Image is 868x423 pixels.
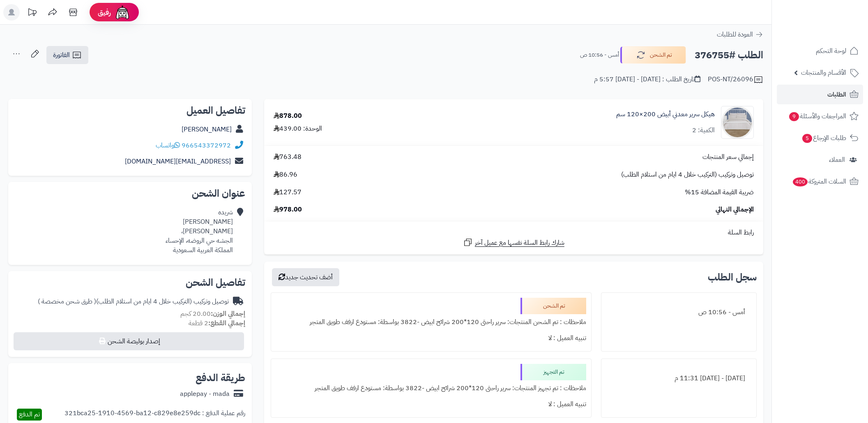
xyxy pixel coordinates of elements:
[46,46,88,64] a: الفاتورة
[274,152,302,162] span: 763.48
[22,4,42,23] a: تحديثات المنصة
[802,134,812,143] span: 5
[788,110,846,122] span: المراجعات والأسئلة
[53,50,70,60] span: الفاتورة
[716,205,754,214] span: الإجمالي النهائي
[812,23,860,40] img: logo-2.png
[695,47,763,64] h2: الطلب #376755
[182,140,231,150] a: 966543372972
[463,237,564,248] a: شارك رابط السلة نفسها مع عميل آخر
[276,314,586,330] div: ملاحظات : تم الشحن المنتجات: سرير راحتى 120*200 شرائح ابيض -3822 بواسطة: مستودع ارفف طويق المتجر
[125,156,231,166] a: [EMAIL_ADDRESS][DOMAIN_NAME]
[777,150,863,170] a: العملاء
[777,172,863,191] a: السلات المتروكة400
[38,297,229,306] div: توصيل وتركيب (التركيب خلال 4 ايام من استلام الطلب)
[606,304,751,320] div: أمس - 10:56 ص
[816,45,846,57] span: لوحة التحكم
[189,318,245,328] small: 2 قطعة
[15,189,245,198] h2: عنوان الشحن
[276,330,586,346] div: تنبيه العميل : لا
[15,106,245,115] h2: تفاصيل العميل
[156,140,180,150] a: واتساب
[211,309,245,319] strong: إجمالي الوزن:
[801,67,846,78] span: الأقسام والمنتجات
[789,112,799,121] span: 9
[708,272,757,282] h3: سجل الطلب
[276,380,586,396] div: ملاحظات : تم تجهيز المنتجات: سرير راحتى 120*200 شرائح ابيض -3822 بواسطة: مستودع ارفف طويق المتجر
[520,298,586,314] div: تم الشحن
[182,124,232,134] a: [PERSON_NAME]
[717,30,753,39] span: العودة للطلبات
[196,373,245,383] h2: طريقة الدفع
[114,4,131,21] img: ai-face.png
[717,30,763,39] a: العودة للطلبات
[777,128,863,148] a: طلبات الإرجاع5
[829,154,845,166] span: العملاء
[616,110,715,119] a: هيكل سرير معدني أبيض 200×120 سم
[98,7,111,17] span: رفيق
[777,85,863,104] a: الطلبات
[620,46,686,64] button: تم الشحن
[520,364,586,380] div: تم التجهيز
[801,132,846,144] span: طلبات الإرجاع
[274,170,297,179] span: 86.96
[606,370,751,386] div: [DATE] - [DATE] 11:31 م
[272,268,339,286] button: أضف تحديث جديد
[580,51,619,59] small: أمس - 10:56 ص
[64,409,245,421] div: رقم عملية الدفع : 321bca25-1910-4569-ba12-c829e8e259dc
[621,170,754,179] span: توصيل وتركيب (التركيب خلال 4 ايام من استلام الطلب)
[208,318,245,328] strong: إجمالي القطع:
[19,409,40,419] span: تم الدفع
[594,75,700,84] div: تاريخ الطلب : [DATE] - [DATE] 5:57 م
[180,389,230,399] div: applepay - mada
[827,89,846,100] span: الطلبات
[180,309,245,319] small: 20.00 كجم
[274,205,302,214] span: 978.00
[692,126,715,135] div: الكمية: 2
[475,238,564,248] span: شارك رابط السلة نفسها مع عميل آخر
[274,111,302,121] div: 878.00
[267,228,760,237] div: رابط السلة
[777,106,863,126] a: المراجعات والأسئلة9
[708,75,763,85] div: POS-NT/26096
[793,177,808,186] span: 400
[276,396,586,412] div: تنبيه العميل : لا
[274,188,302,197] span: 127.57
[166,208,233,255] div: شريده [PERSON_NAME] [PERSON_NAME]، الجشه حي الروضه، الإحساء المملكة العربية السعودية
[721,106,753,139] img: 1752405669-1-90x90.jpg
[14,332,244,350] button: إصدار بوليصة الشحن
[15,278,245,287] h2: تفاصيل الشحن
[38,297,96,306] span: ( طرق شحن مخصصة )
[702,152,754,162] span: إجمالي سعر المنتجات
[685,188,754,197] span: ضريبة القيمة المضافة 15%
[274,124,322,133] div: الوحدة: 439.00
[792,176,846,187] span: السلات المتروكة
[777,41,863,61] a: لوحة التحكم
